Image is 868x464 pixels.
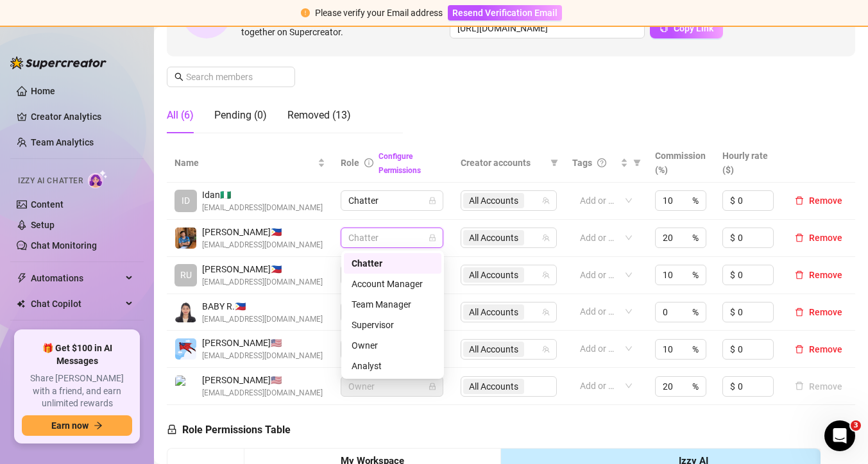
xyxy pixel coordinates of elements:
span: ID [182,194,190,208]
span: Automations [31,268,122,288]
div: Account Manager [352,277,434,291]
span: All Accounts [469,268,518,282]
span: arrow-right [94,421,103,430]
a: Team Analytics [31,137,94,147]
button: Remove [790,379,847,394]
span: delete [795,308,804,317]
div: Please verify your Email address [315,6,443,20]
span: lock [429,234,436,242]
span: Remove [809,344,842,354]
span: Izzy AI Chatter [18,175,83,187]
span: thunderbolt [17,273,27,283]
div: Chatter [352,256,434,270]
div: Owner [344,335,441,356]
a: Chat Monitoring [31,240,97,251]
span: Remove [809,233,842,243]
div: Analyst [352,359,434,373]
img: BABY ROSE ALINAR [175,301,196,322]
div: Team Manager [344,294,441,315]
button: Remove [790,267,847,283]
div: Analyst [344,356,441,376]
div: Account Manager [344,274,441,294]
div: Team Manager [352,297,434,311]
button: Remove [790,193,847,208]
span: All Accounts [469,342,518,356]
span: 🎁 Get $100 in AI Messages [22,342,132,367]
a: Creator Analytics [31,106,133,127]
span: Name [174,156,315,170]
span: All Accounts [469,194,518,208]
span: search [174,72,183,81]
a: Home [31,86,55,96]
span: RU [180,268,192,282]
img: Chat Copilot [17,299,25,308]
th: Commission (%) [647,144,715,183]
span: team [542,234,550,242]
span: copy [660,23,668,32]
span: All Accounts [469,305,518,319]
span: Tags [572,156,592,170]
span: Remove [809,195,842,206]
span: [PERSON_NAME] 🇵🇭 [202,225,323,239]
div: Removed (13) [287,108,351,123]
span: team [542,197,550,204]
button: Resend Verification Email [448,5,562,21]
span: BABY R. 🇵🇭 [202,299,323,313]
span: All Accounts [469,231,518,245]
div: Pending (0) [214,108,267,123]
span: [EMAIL_ADDRESS][DOMAIN_NAME] [202,350,323,362]
span: Earn now [51,420,89,431]
span: filter [548,153,561,172]
span: 3 [851,420,861,431]
span: filter [550,159,558,167]
input: Search members [186,70,277,84]
span: Role [341,158,359,168]
span: [EMAIL_ADDRESS][DOMAIN_NAME] [202,202,323,214]
span: team [542,271,550,279]
span: [PERSON_NAME] 🇺🇸 [202,336,323,350]
span: [PERSON_NAME] 🇺🇸 [202,373,323,387]
span: delete [795,233,804,242]
span: All Accounts [463,304,524,320]
span: Owner [348,377,436,396]
img: logo-BBDzfeDw.svg [10,56,106,69]
button: Remove [790,304,847,320]
a: Setup [31,220,55,230]
div: All (6) [167,108,194,123]
span: Chatter [348,228,436,247]
a: Content [31,199,64,210]
span: lock [167,424,177,435]
a: Configure Permissions [379,152,421,175]
span: team [542,345,550,353]
iframe: Intercom live chat [824,420,855,451]
span: Creator accounts [461,156,545,170]
img: AI Chatter [88,170,108,188]
img: Chester Tagayuna [175,228,196,249]
span: All Accounts [463,193,524,208]
span: Idan 🇳🇬 [202,188,323,202]
span: [EMAIL_ADDRESS][DOMAIN_NAME] [202,387,323,399]
h5: Role Permissions Table [167,422,291,438]
span: All Accounts [463,230,524,245]
th: Hourly rate ($) [715,144,782,183]
span: Resend Verification Email [452,8,557,18]
span: [EMAIL_ADDRESS][DOMAIN_NAME] [202,313,323,326]
span: lock [429,383,436,390]
span: filter [633,159,641,167]
div: Chatter [344,253,441,274]
span: delete [795,270,804,279]
button: Remove [790,342,847,357]
span: filter [631,153,643,172]
div: Supervisor [344,315,441,335]
button: Earn nowarrow-right [22,415,132,436]
span: Chat Copilot [31,294,122,314]
span: [PERSON_NAME] 🇵🇭 [202,262,323,276]
span: [EMAIL_ADDRESS][DOMAIN_NAME] [202,239,323,251]
button: Copy Link [650,18,723,38]
span: exclamation-circle [301,8,310,17]
span: Remove [809,270,842,280]
span: Chatter [348,191,436,210]
div: Owner [352,338,434,352]
span: Share [PERSON_NAME] with a friend, and earn unlimited rewards [22,372,132,410]
span: question-circle [597,158,606,167]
